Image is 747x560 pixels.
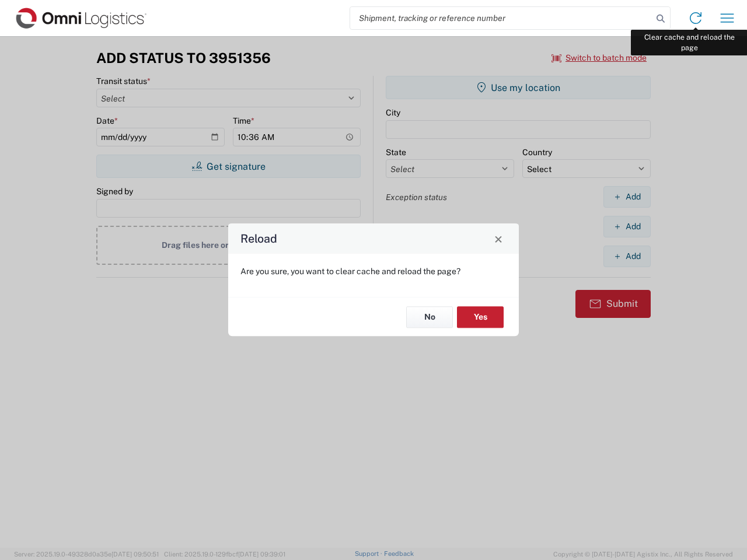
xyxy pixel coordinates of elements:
button: Yes [457,306,504,328]
button: Close [490,230,507,247]
button: No [406,306,453,328]
h4: Reload [240,230,277,247]
p: Are you sure, you want to clear cache and reload the page? [240,266,507,276]
input: Shipment, tracking or reference number [350,7,652,29]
